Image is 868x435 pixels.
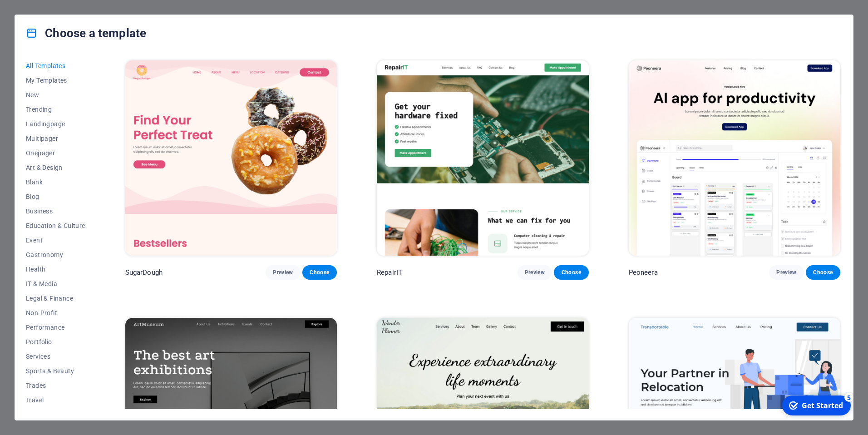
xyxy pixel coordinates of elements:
span: Trades [26,382,85,389]
img: Peoneera [629,60,840,256]
span: Choose [310,269,330,276]
button: Trades [26,378,85,393]
div: Get Started 5 items remaining, 0% complete [5,4,74,24]
button: Performance [26,320,85,335]
button: Education & Culture [26,218,85,233]
button: Sports & Beauty [26,364,85,378]
span: Blank [26,178,85,186]
button: Art & Design [26,160,85,175]
p: RepairIT [377,268,402,277]
span: Event [26,237,85,244]
span: Onepager [26,149,85,157]
div: Get Started [25,9,66,19]
h4: Choose a template [26,26,146,40]
span: Performance [26,324,85,331]
span: My Templates [26,77,85,84]
button: Choose [806,265,840,280]
button: IT & Media [26,277,85,291]
button: Blank [26,175,85,189]
span: Sports & Beauty [26,367,85,375]
button: New [26,88,85,102]
button: Blog [26,189,85,204]
button: Wireframe [26,407,85,422]
span: Landingpage [26,120,85,128]
button: Choose [554,265,588,280]
span: Art & Design [26,164,85,171]
button: Event [26,233,85,247]
button: Landingpage [26,117,85,131]
span: Preview [525,269,545,276]
button: Trending [26,102,85,117]
button: Preview [266,265,300,280]
p: SugarDough [125,268,163,277]
span: Travel [26,396,85,404]
button: My Templates [26,73,85,88]
span: IT & Media [26,280,85,287]
span: Business [26,208,85,215]
span: New [26,91,85,99]
span: Multipager [26,135,85,142]
button: All Templates [26,59,85,73]
div: 5 [67,1,76,10]
button: Onepager [26,146,85,160]
img: RepairIT [377,60,588,256]
span: Portfolio [26,338,85,346]
button: Non-Profit [26,306,85,320]
span: Services [26,353,85,360]
span: Choose [561,269,581,276]
button: Services [26,349,85,364]
span: All Templates [26,62,85,69]
button: Portfolio [26,335,85,349]
span: Preview [273,269,293,276]
button: Business [26,204,85,218]
button: Travel [26,393,85,407]
img: SugarDough [125,60,337,256]
span: Preview [776,269,796,276]
button: Gastronomy [26,247,85,262]
span: Health [26,266,85,273]
span: Gastronomy [26,251,85,258]
span: Non-Profit [26,309,85,316]
button: Legal & Finance [26,291,85,306]
span: Blog [26,193,85,200]
button: Preview [518,265,552,280]
button: Health [26,262,85,277]
p: Peoneera [629,268,658,277]
button: Preview [769,265,804,280]
span: Education & Culture [26,222,85,229]
span: Choose [813,269,833,276]
button: Multipager [26,131,85,146]
span: Legal & Finance [26,295,85,302]
span: Trending [26,106,85,113]
button: Choose [302,265,337,280]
